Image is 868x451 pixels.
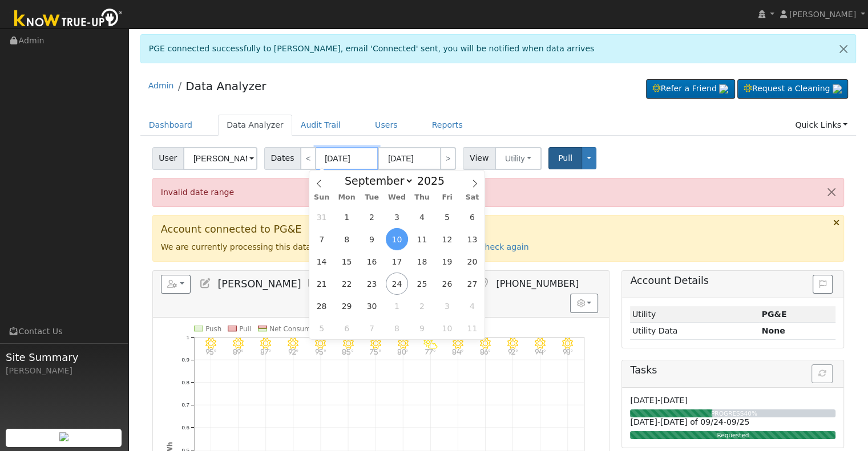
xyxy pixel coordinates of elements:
span: September 13, 2025 [461,228,483,250]
span: [PHONE_NUMBER] [496,278,579,289]
a: Edit User (26655) [199,278,212,289]
span: October 11, 2025 [461,317,483,339]
i: 9/22 - Clear [535,338,546,348]
div: PGE connected successfully to [PERSON_NAME], email 'Connected' sent, you will be notified when da... [140,34,857,63]
span: September 26, 2025 [436,273,458,295]
span: [PERSON_NAME] [217,278,301,289]
strong: ID: 17323809, authorized: 09/24/25 [762,310,787,319]
span: October 6, 2025 [336,317,358,339]
p: 95° [311,349,330,355]
p: 84° [448,349,467,355]
text: 0.6 [181,424,189,430]
a: Data Analyzer [218,115,292,136]
p: 86° [475,349,495,355]
span: October 3, 2025 [436,295,458,317]
span: September 2, 2025 [361,206,383,228]
span: September 14, 2025 [310,250,333,273]
p: 92° [284,349,303,355]
i: 9/10 - Clear [205,338,216,348]
div: We are currently processing this data, which typically takes just a few minutes. [152,215,845,262]
span: September 11, 2025 [411,228,433,250]
a: Dashboard [140,115,201,136]
i: 9/12 - Clear [260,338,271,348]
button: Issue History [813,275,833,294]
span: October 2, 2025 [411,295,433,317]
a: > [440,147,456,170]
i: 9/20 - Clear [480,338,491,348]
h5: Tasks [630,364,835,376]
div: PROGRESS [627,409,841,419]
span: Site Summary [6,350,122,365]
span: October 9, 2025 [411,317,433,339]
span: Wed [385,194,410,201]
span: September 4, 2025 [411,206,433,228]
i: 9/18 - PartlyCloudy [423,338,438,348]
span: September 16, 2025 [361,250,383,273]
span: September 28, 2025 [310,295,333,317]
span: User [152,147,184,170]
span: September 3, 2025 [386,206,408,228]
span: October 8, 2025 [386,317,408,339]
span: September 21, 2025 [310,273,333,295]
span: September 5, 2025 [436,206,458,228]
span: September 20, 2025 [461,250,483,273]
input: Year [414,174,455,187]
text: 0.7 [181,401,189,408]
span: September 17, 2025 [386,250,408,273]
p: 85° [338,349,358,355]
p: 98° [558,349,578,355]
text: Pull [239,325,251,333]
span: September 22, 2025 [336,273,358,295]
p: 95° [201,349,220,355]
span: September 23, 2025 [361,273,383,295]
a: Multi-Series Graph [307,278,320,289]
a: Check again [479,242,529,251]
a: Refer a Friend [646,79,735,99]
strong: None [762,326,785,335]
span: September 19, 2025 [436,250,458,273]
span: October 5, 2025 [310,317,333,339]
a: Admin [148,81,174,90]
span: Tue [360,194,385,201]
button: Close [819,178,843,206]
a: < [300,147,316,170]
span: October 1, 2025 [386,295,408,317]
i: 9/19 - MostlyClear [453,338,463,348]
text: Push [205,325,221,333]
span: September 7, 2025 [310,228,333,250]
span: Sun [309,194,334,201]
span: September 27, 2025 [461,273,483,295]
text: 0.8 [181,379,189,385]
i: 9/13 - Clear [288,338,298,348]
span: September 25, 2025 [411,273,433,295]
a: Users [366,115,406,136]
span: September 15, 2025 [336,250,358,273]
td: Utility Data [630,323,760,339]
div: [PERSON_NAME] [6,365,122,377]
span: September 18, 2025 [411,250,433,273]
span: August 31, 2025 [310,206,333,228]
a: Data Analyzer [185,79,266,93]
p: 92° [503,349,522,355]
text: 1 [186,334,189,340]
span: September 8, 2025 [336,228,358,250]
a: Request a Cleaning [737,79,848,99]
img: retrieve [833,84,842,94]
i: 9/21 - Clear [507,338,518,348]
span: Mon [334,194,360,201]
h5: Account Details [630,275,835,287]
span: Dates [264,147,301,170]
h6: [DATE]-[DATE] of 09/24-09/25 [630,417,835,427]
span: Sat [459,194,485,201]
img: retrieve [719,84,728,94]
p: 94° [531,349,550,355]
text: Net Consumption 0 kWh [269,325,351,333]
a: Close [831,35,855,63]
span: September 24, 2025 [386,273,408,295]
p: 89° [228,349,248,355]
a: Reports [423,115,471,136]
a: Quick Links [786,115,856,136]
span: Invalid date range [161,188,234,197]
span: September 1, 2025 [336,206,358,228]
span: October 4, 2025 [461,295,483,317]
